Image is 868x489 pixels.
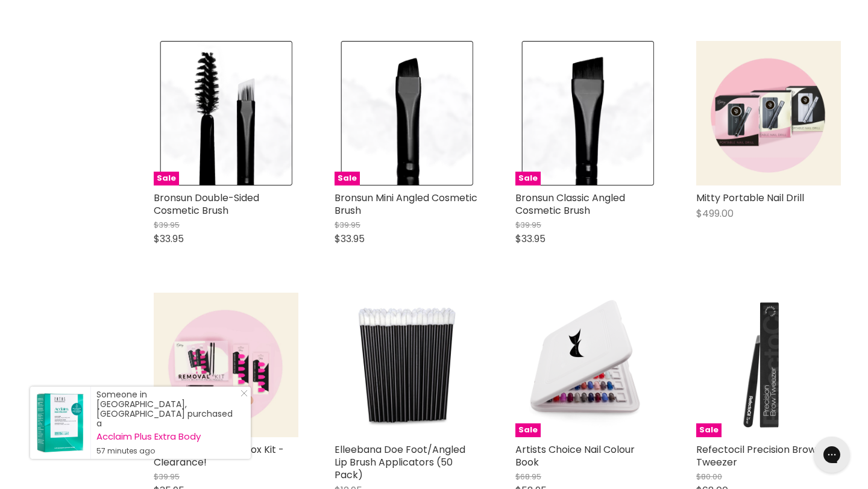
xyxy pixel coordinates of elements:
[515,293,660,437] a: Artists Choice Nail Colour BookSale
[96,446,239,456] small: 57 minutes ago
[236,390,248,402] a: Close Notification
[696,293,841,437] a: Refectocil Precision Brow TweezerSale
[515,219,541,231] span: $39.95
[341,41,473,185] img: Bronsun Mini Angled Cosmetic Brush
[522,41,654,185] img: Bronsun Classic Angled Cosmetic Brush
[696,443,816,469] a: Refectocil Precision Brow Tweezer
[515,232,546,246] span: $33.95
[154,471,180,482] span: $39.95
[154,172,179,185] span: Sale
[96,390,239,456] div: Someone in [GEOGRAPHIC_DATA], [GEOGRAPHIC_DATA] purchased a
[154,191,259,217] a: Bronsun Double-Sided Cosmetic Brush
[515,423,541,437] span: Sale
[515,471,541,482] span: $68.95
[515,41,660,185] a: Bronsun Classic Angled Cosmetic BrushSale
[335,219,360,231] span: $39.95
[515,172,541,185] span: Sale
[96,432,239,441] a: Acclaim Plus Extra Body
[808,432,856,477] iframe: Gorgias live chat messenger
[335,41,479,185] a: Bronsun Mini Angled Cosmetic BrushSale
[696,41,841,185] img: Mitty Portable Nail Drill
[160,41,292,185] img: Bronsun Double-Sided Cosmetic Brush
[335,191,477,217] a: Bronsun Mini Angled Cosmetic Brush
[241,390,248,397] svg: Close Icon
[515,191,625,217] a: Bronsun Classic Angled Cosmetic Brush
[30,387,90,459] a: Visit product page
[154,232,184,246] span: $33.95
[335,293,479,437] img: Elleebana Doe Foot/Angled Lip Brush Applicators (50 Pack)
[335,443,465,482] a: Elleebana Doe Foot/Angled Lip Brush Applicators (50 Pack)
[154,219,180,231] span: $39.95
[696,471,722,482] span: $80.00
[515,443,635,469] a: Artists Choice Nail Colour Book
[335,172,360,185] span: Sale
[335,232,365,246] span: $33.95
[696,207,734,220] span: $499.00
[696,191,804,205] a: Mitty Portable Nail Drill
[696,423,722,437] span: Sale
[154,293,298,437] a: Mitty Gel Remover Box Kit - Clearance!Sale
[154,293,298,437] img: Mitty Gel Remover Box Kit - Clearance!
[154,41,298,185] a: Bronsun Double-Sided Cosmetic BrushSale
